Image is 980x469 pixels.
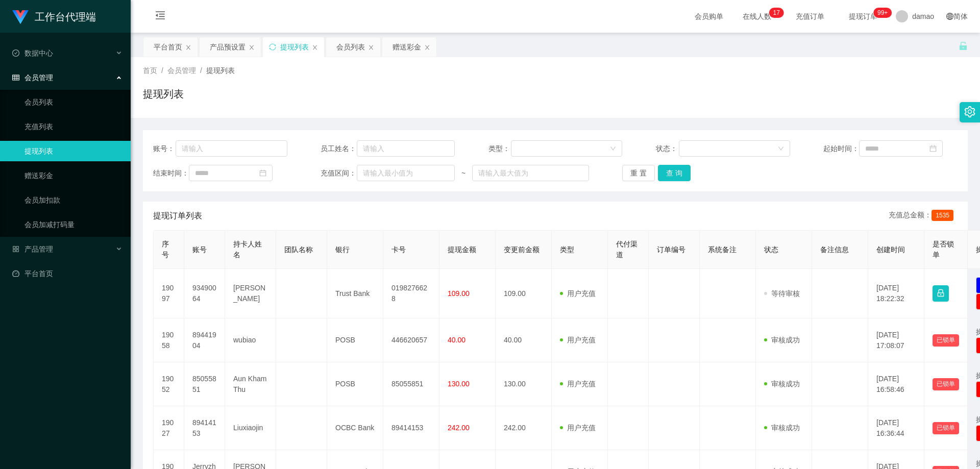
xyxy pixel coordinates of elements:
[184,318,225,362] td: 89441904
[383,269,439,318] td: 0198276628
[153,210,202,222] span: 提现订单列表
[12,245,53,253] span: 产品管理
[327,406,383,450] td: OCBC Bank
[773,8,777,18] p: 1
[448,380,470,388] span: 130.00
[868,406,924,450] td: [DATE] 16:36:44
[964,106,975,117] i: 图标: setting
[335,245,350,254] span: 银行
[868,269,924,318] td: [DATE] 18:22:32
[206,66,235,75] span: 提现列表
[327,318,383,362] td: POSB
[184,269,225,318] td: 93490064
[616,240,638,259] span: 代付渠道
[321,143,356,154] span: 员工姓名：
[820,245,849,254] span: 备注信息
[448,336,465,344] span: 40.00
[35,1,96,33] h1: 工作台代理端
[560,289,596,298] span: 用户充值
[284,245,313,254] span: 团队名称
[560,380,596,388] span: 用户充值
[764,380,800,388] span: 审核成功
[946,13,953,20] i: 图标: global
[327,269,383,318] td: Trust Bank
[24,92,122,112] a: 会员列表
[12,49,53,57] span: 数据中心
[154,318,184,362] td: 19058
[448,289,470,298] span: 109.00
[368,44,374,51] i: 图标: close
[143,66,157,75] span: 首页
[162,240,169,259] span: 序号
[472,165,589,181] input: 请输入最大值为
[280,37,309,57] div: 提现列表
[496,318,552,362] td: 40.00
[764,336,800,344] span: 审核成功
[153,143,176,154] span: 账号：
[321,168,356,179] span: 充值区间：
[933,240,954,259] span: 是否锁单
[738,13,776,20] span: 在线人数
[496,406,552,450] td: 242.00
[496,269,552,318] td: 109.00
[560,424,596,432] span: 用户充值
[12,10,29,24] img: logo.9652507e.png
[12,245,19,253] i: 图标: appstore-o
[764,245,778,254] span: 状态
[24,116,122,137] a: 充值列表
[708,245,737,254] span: 系统备注
[496,362,552,406] td: 130.00
[154,37,182,57] div: 平台首页
[225,406,276,450] td: Liuxiaojin
[184,406,225,450] td: 89414153
[658,165,691,181] button: 查 询
[504,245,540,254] span: 变更前金额
[154,269,184,318] td: 19097
[657,245,685,254] span: 订单编号
[327,362,383,406] td: POSB
[933,334,959,347] button: 已锁单
[622,165,655,181] button: 重 置
[185,44,191,51] i: 图标: close
[225,362,276,406] td: Aun Kham Thu
[383,406,439,450] td: 89414153
[448,245,476,254] span: 提现金额
[143,86,184,102] h1: 提现列表
[357,140,455,157] input: 请输入
[12,263,122,284] a: 图标: dashboard平台首页
[933,285,949,302] button: 图标: lock
[868,362,924,406] td: [DATE] 16:58:46
[12,12,96,20] a: 工作台代理端
[192,245,207,254] span: 账号
[889,210,958,222] div: 充值总金额：
[959,41,968,51] i: 图标: unlock
[259,169,266,177] i: 图标: calendar
[656,143,679,154] span: 状态：
[210,37,246,57] div: 产品预设置
[383,362,439,406] td: 85055851
[933,422,959,434] button: 已锁单
[184,362,225,406] td: 85055851
[200,66,202,75] span: /
[933,378,959,390] button: 已锁单
[24,165,122,186] a: 赠送彩金
[154,362,184,406] td: 19052
[143,1,178,33] i: 图标: menu-fold
[24,141,122,161] a: 提现列表
[383,318,439,362] td: 446620657
[876,245,905,254] span: 创建时间
[12,50,19,57] i: 图标: check-circle-o
[873,8,892,18] sup: 1021
[154,406,184,450] td: 19027
[448,424,470,432] span: 242.00
[225,318,276,362] td: wubiao
[455,168,472,179] span: ~
[778,145,784,153] i: 图标: down
[233,240,262,259] span: 持卡人姓名
[610,145,616,153] i: 图标: down
[12,74,19,81] i: 图标: table
[161,66,163,75] span: /
[764,424,800,432] span: 审核成功
[153,168,189,179] span: 结束时间：
[24,190,122,210] a: 会员加扣款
